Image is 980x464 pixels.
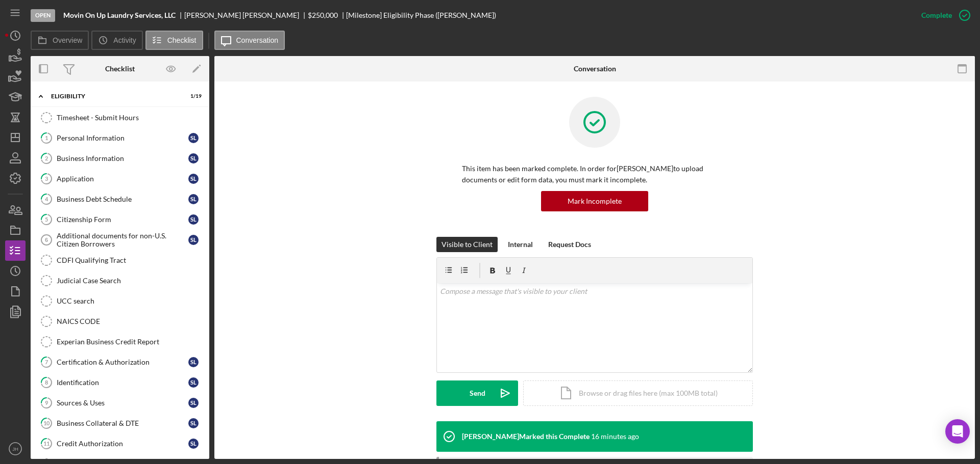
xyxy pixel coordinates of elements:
div: Visible to Client [442,237,493,252]
label: Overview [53,36,82,44]
div: [Milestone] Eligibility Phase ([PERSON_NAME]) [346,11,496,19]
tspan: 1 [45,134,48,141]
div: s l [188,153,199,163]
div: Eligibility [51,93,176,99]
div: CDFI Qualifying Tract [57,256,204,264]
div: [PERSON_NAME] [PERSON_NAME] [184,11,308,19]
a: CDFI Qualifying Tract [36,250,204,270]
a: NAICS CODE [36,311,204,332]
div: Application [57,175,188,183]
a: 2Business Informationsl [36,148,204,169]
div: Sources & Uses [57,399,188,407]
tspan: 6 [45,237,48,243]
a: 8Identificationsl [36,372,204,393]
div: Credit Authorization [57,440,188,448]
div: s l [188,235,199,245]
button: Visible to Client [436,237,498,252]
div: Internal [508,237,533,252]
a: UCC search [36,291,204,311]
div: s l [188,418,199,428]
div: Identification [57,378,188,387]
button: Internal [503,237,538,252]
div: Personal Information [57,134,188,142]
button: Send [436,380,518,406]
a: 11Credit Authorizationsl [36,433,204,454]
div: 1 / 19 [183,93,202,99]
a: 4Business Debt Schedulesl [36,189,204,209]
div: Additional documents for non-U.S. Citizen Borrowers [57,232,188,248]
a: 3Applicationsl [36,169,204,189]
div: s l [188,214,199,225]
div: Business Debt Schedule [57,195,188,203]
div: Business Information [57,154,188,162]
span: $250,000 [308,11,338,19]
a: 5Citizenship Formsl [36,209,204,230]
tspan: 9 [45,399,48,406]
b: Movin On Up Laundry Services, LLC [63,11,176,19]
div: s l [188,377,199,388]
div: s l [188,398,199,408]
button: Mark Incomplete [541,191,648,211]
div: s l [188,194,199,204]
tspan: 5 [45,216,48,223]
button: Conversation [214,31,285,50]
div: Open [31,9,55,22]
label: Conversation [236,36,279,44]
div: Experian Business Credit Report [57,338,204,346]
div: Mark Incomplete [568,191,622,211]
tspan: 8 [45,379,48,386]
time: 2025-10-08 14:36 [591,432,639,441]
div: [PERSON_NAME] Marked this Complete [462,432,590,441]
div: s l [188,133,199,143]
div: Citizenship Form [57,215,188,224]
label: Checklist [167,36,197,44]
tspan: 10 [43,420,50,426]
tspan: 11 [43,440,50,447]
a: 10Business Collateral & DTEsl [36,413,204,433]
button: Request Docs [543,237,596,252]
div: Business Collateral & DTE [57,419,188,427]
a: 9Sources & Usessl [36,393,204,413]
a: 7Certification & Authorizationsl [36,352,204,372]
div: Open Intercom Messenger [945,419,970,444]
div: Timesheet - Submit Hours [57,114,204,122]
button: Checklist [145,31,203,50]
a: Timesheet - Submit Hours [36,107,204,128]
div: Certification & Authorization [57,358,188,366]
a: Judicial Case Search [36,270,204,291]
div: Judicial Case Search [57,277,204,285]
text: JH [12,446,18,452]
a: 1Personal Informationsl [36,128,204,148]
tspan: 3 [45,175,48,182]
div: UCC search [57,297,204,305]
div: Send [470,380,485,406]
div: Complete [921,5,952,25]
button: Overview [31,31,89,50]
button: Complete [911,5,975,25]
label: Activity [113,36,136,44]
button: Activity [91,31,142,50]
a: 6Additional documents for non-U.S. Citizen Borrowerssl [36,230,204,250]
div: s l [188,174,199,184]
p: This item has been marked complete. In order for [PERSON_NAME] to upload documents or edit form d... [462,163,727,186]
div: Conversation [574,65,616,73]
tspan: 4 [45,196,48,202]
div: s l [188,439,199,449]
div: s l [188,357,199,367]
div: Request Docs [548,237,591,252]
a: Experian Business Credit Report [36,332,204,352]
button: JH [5,439,26,459]
div: Checklist [105,65,135,73]
tspan: 2 [45,155,48,161]
tspan: 7 [45,359,48,365]
div: NAICS CODE [57,317,204,325]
